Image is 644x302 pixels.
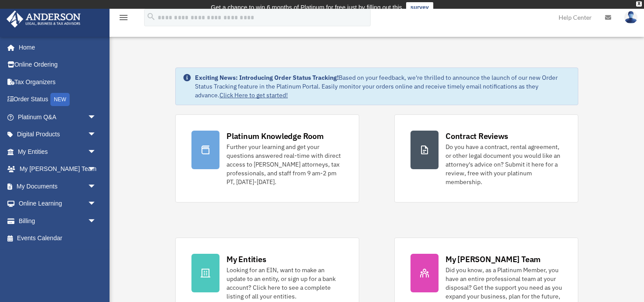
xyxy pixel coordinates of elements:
[6,212,110,230] a: Billingarrow_drop_down
[88,126,105,144] span: arrow_drop_down
[406,2,433,13] a: survey
[6,195,110,213] a: Online Learningarrow_drop_down
[394,114,578,203] a: Contract Reviews Do you have a contract, rental agreement, or other legal document you would like...
[88,195,105,213] span: arrow_drop_down
[226,142,343,186] div: Further your learning and get your questions answered real-time with direct access to [PERSON_NAM...
[226,254,266,265] div: My Entities
[6,178,110,195] a: My Documentsarrow_drop_down
[219,91,288,99] a: Click Here to get started!
[226,266,343,301] div: Looking for an EIN, want to make an update to an entity, or sign up for a bank account? Click her...
[636,1,642,7] div: close
[88,212,105,230] span: arrow_drop_down
[88,108,105,126] span: arrow_drop_down
[446,254,541,265] div: My [PERSON_NAME] Team
[88,160,105,178] span: arrow_drop_down
[50,93,70,106] div: NEW
[6,230,110,247] a: Events Calendar
[6,91,110,109] a: Order StatusNEW
[624,11,637,24] img: User Pic
[446,142,562,186] div: Do you have a contract, rental agreement, or other legal document you would like an attorney's ad...
[226,131,324,142] div: Platinum Knowledge Room
[6,126,110,143] a: Digital Productsarrow_drop_down
[88,178,105,195] span: arrow_drop_down
[446,131,508,142] div: Contract Reviews
[118,15,129,23] a: menu
[6,160,110,178] a: My [PERSON_NAME] Teamarrow_drop_down
[6,39,105,56] a: Home
[6,56,110,74] a: Online Ordering
[118,12,129,23] i: menu
[4,11,83,28] img: Anderson Advisors Platinum Portal
[6,73,110,91] a: Tax Organizers
[211,2,402,13] div: Get a chance to win 6 months of Platinum for free just by filling out this
[175,114,359,203] a: Platinum Knowledge Room Further your learning and get your questions answered real-time with dire...
[88,143,105,161] span: arrow_drop_down
[146,12,156,21] i: search
[195,73,571,99] div: Based on your feedback, we're thrilled to announce the launch of our new Order Status Tracking fe...
[6,108,110,126] a: Platinum Q&Aarrow_drop_down
[6,143,110,160] a: My Entitiesarrow_drop_down
[195,74,339,82] strong: Exciting News: Introducing Order Status Tracking!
